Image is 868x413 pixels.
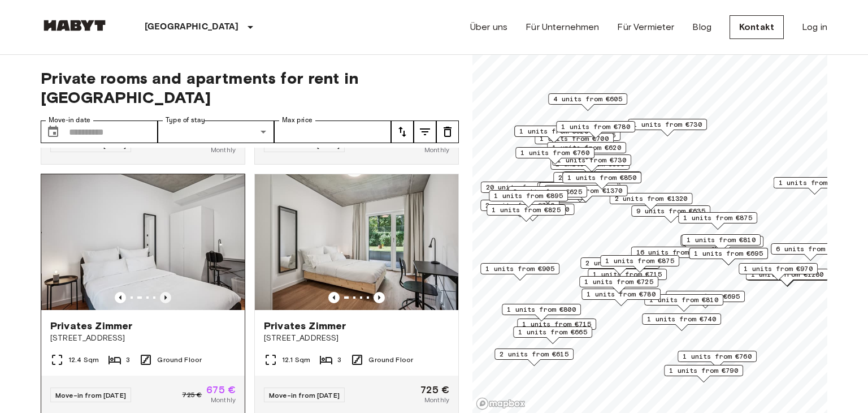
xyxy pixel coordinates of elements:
span: 1 units from €620 [519,126,588,136]
span: 2 units from €1320 [615,193,688,204]
span: 2 units from €655 [558,173,627,183]
div: Map marker [553,172,632,190]
a: Blog [692,20,711,34]
span: Privates Zimmer [264,319,346,333]
span: 1 units from €715 [593,269,662,279]
span: 725 € [182,390,202,400]
span: Ground Floor [157,355,202,365]
span: 1 units from €875 [605,256,674,266]
span: 4 units from €605 [553,94,622,104]
div: Map marker [480,200,559,217]
span: 675 € [206,385,236,395]
span: 1 units from €790 [669,365,738,376]
span: 2 units from €865 [585,258,654,268]
div: Map marker [631,205,710,223]
span: 20 units from €655 [486,182,559,192]
a: Für Vermieter [617,20,674,34]
div: Map marker [487,204,566,222]
div: Map marker [644,294,723,312]
label: Move-in date [49,115,90,125]
span: 1 units from €780 [587,289,656,299]
span: 1 units from €970 [744,264,813,274]
span: 1 units from €850 [567,173,636,183]
div: Map marker [545,185,628,203]
span: 1 units from €725 [584,277,653,287]
span: 1 units from €730 [557,155,626,165]
div: Map marker [556,121,635,139]
span: Monthly [211,145,236,155]
span: Monthly [424,145,449,155]
div: Map marker [581,289,661,306]
a: Mapbox logo [476,397,526,410]
span: Move-in from [DATE] [269,391,340,399]
span: 2 units from €790 [485,200,554,210]
span: 1 units from €810 [649,295,718,305]
span: Monthly [424,395,449,405]
label: Type of stay [166,115,205,125]
span: 12.1 Sqm [282,355,310,365]
span: 1 units from €905 [485,264,554,274]
div: Map marker [628,119,707,136]
div: Map marker [537,182,620,200]
span: 1 units from €730 [633,119,702,130]
div: Map marker [682,234,761,252]
span: 3 [337,355,341,365]
button: Previous image [160,292,171,303]
span: 1 units from €1200 [497,204,570,214]
span: 1 units from €895 [494,191,563,201]
span: [STREET_ADDRESS] [264,333,449,344]
div: Map marker [664,365,743,382]
div: Map marker [480,263,559,281]
div: Map marker [492,204,575,221]
span: Ground Floor [368,355,413,365]
span: [STREET_ADDRESS] [50,333,236,344]
div: Map marker [515,147,594,165]
span: 1 units from €825 [492,205,561,215]
div: Map marker [489,190,568,208]
span: Privates Zimmer [50,319,132,333]
div: Map marker [642,313,721,331]
div: Map marker [610,193,693,210]
button: Previous image [374,292,385,303]
div: Map marker [678,351,757,368]
div: Map marker [678,212,757,230]
img: Habyt [41,20,108,31]
div: Map marker [631,247,714,264]
p: [GEOGRAPHIC_DATA] [145,20,239,34]
div: Map marker [548,93,627,111]
span: 1 units from €760 [683,351,752,362]
div: Map marker [502,304,581,321]
a: Für Unternehmen [526,20,599,34]
img: Marketing picture of unit DE-01-259-004-02Q [255,174,458,310]
span: 1 units from €875 [683,213,752,223]
span: 2 units from €615 [500,349,568,359]
span: 1 units from €1370 [550,186,623,196]
a: Über uns [470,20,507,34]
span: 1 units from €620 [552,143,621,153]
span: 1 units from €700 [540,134,609,144]
span: 9 units from €665 [544,183,613,193]
span: 1 units from €800 [507,304,576,315]
div: Map marker [771,243,850,261]
button: tune [414,121,436,143]
span: 1 units from €740 [647,314,716,324]
div: Map marker [739,263,818,281]
span: 9 units from €635 [636,206,705,216]
span: 1 units from €760 [520,148,589,158]
span: 1 units from €695 [694,248,763,259]
button: Previous image [328,292,340,303]
span: 12.4 Sqm [68,355,99,365]
span: 1 units from €780 [561,122,630,132]
span: 1 units from €1100 [779,178,852,188]
span: 2 units from €695 [671,291,740,302]
div: Map marker [514,126,593,143]
div: Map marker [494,349,574,366]
div: Map marker [550,158,630,176]
div: Map marker [666,291,745,308]
div: Map marker [680,235,759,252]
div: Map marker [689,248,768,265]
button: Choose date [42,121,64,143]
button: tune [436,121,459,143]
div: Map marker [580,257,659,275]
a: Log in [802,20,827,34]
